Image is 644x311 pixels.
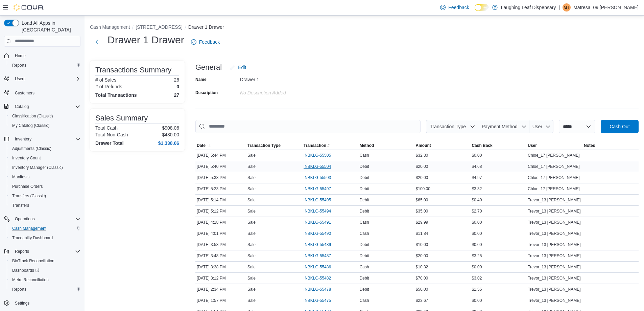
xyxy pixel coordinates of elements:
[12,135,80,143] span: Inventory
[9,112,56,120] a: Classification (Classic)
[416,143,431,148] span: Amount
[12,51,80,60] span: Home
[12,88,80,97] span: Customers
[199,39,220,45] span: Feedback
[197,143,206,148] span: Date
[304,151,338,159] button: INBKLG-55505
[528,186,579,192] span: Chloe_17 [PERSON_NAME]
[247,231,256,236] p: Sale
[437,1,472,14] a: Feedback
[195,263,246,271] div: [DATE] 3:38 PM
[416,275,428,281] span: $70.00
[9,163,66,172] a: Inventory Manager (Classic)
[247,242,256,247] p: Sale
[304,242,331,247] span: INBKLG-55489
[238,64,246,71] span: Edit
[528,253,580,259] span: Trevor_13 [PERSON_NAME]
[573,3,639,12] p: Matresa_09 [PERSON_NAME]
[195,252,246,260] div: [DATE] 3:48 PM
[195,241,246,249] div: [DATE] 3:58 PM
[12,165,63,170] span: Inventory Manager (Classic)
[247,253,256,259] p: Sale
[12,287,26,292] span: Reports
[304,263,338,271] button: INBKLG-55486
[95,77,116,83] h6: # of Sales
[9,276,80,284] span: Metrc Reconciliation
[528,242,580,247] span: Trevor_13 [PERSON_NAME]
[158,140,179,146] h4: $1,338.06
[9,145,54,153] a: Adjustments (Classic)
[304,153,331,158] span: INBKLG-55505
[360,164,369,169] span: Debit
[9,154,80,162] span: Inventory Count
[247,287,256,292] p: Sale
[9,201,32,209] a: Transfers
[195,162,246,171] div: [DATE] 5:40 PM
[470,252,526,260] div: $3.25
[108,33,184,47] h1: Drawer 1 Drawer
[195,151,246,159] div: [DATE] 5:44 PM
[1,298,83,308] button: Settings
[304,241,338,249] button: INBKLG-55489
[9,257,57,265] a: BioTrack Reconciliation
[416,231,428,236] span: $11.84
[7,144,83,153] button: Adjustments (Classic)
[528,264,580,270] span: Trevor_13 [PERSON_NAME]
[532,124,543,129] span: User
[188,35,222,49] a: Feedback
[360,220,369,225] span: Cash
[1,88,83,97] button: Customers
[9,224,80,232] span: Cash Management
[240,87,331,95] div: No Description added
[528,197,580,203] span: Trevor_13 [PERSON_NAME]
[416,186,430,192] span: $100.00
[360,175,369,180] span: Debit
[247,164,256,169] p: Sale
[90,24,130,30] button: Cash Management
[9,285,80,293] span: Reports
[12,174,29,180] span: Manifests
[470,296,526,305] div: $0.00
[304,253,331,259] span: INBKLG-55487
[528,287,580,292] span: Trevor_13 [PERSON_NAME]
[162,125,179,131] p: $908.06
[12,155,41,161] span: Inventory Count
[360,197,369,203] span: Debit
[12,215,80,223] span: Operations
[416,175,428,180] span: $20.00
[304,218,338,226] button: INBKLG-55491
[14,4,44,11] img: Cova
[416,242,428,247] span: $10.00
[304,264,331,270] span: INBKLG-55486
[1,134,83,144] button: Inventory
[7,233,83,243] button: Traceabilty Dashboard
[416,220,428,225] span: $29.99
[95,84,122,89] h6: # of Refunds
[240,74,331,82] div: Drawer 1
[7,191,83,201] button: Transfers (Classic)
[188,24,224,30] button: Drawer 1 Drawer
[95,92,137,98] h4: Total Transactions
[15,90,34,96] span: Customers
[360,275,369,281] span: Debit
[304,207,338,215] button: INBKLG-55494
[584,143,595,148] span: Notes
[9,145,80,153] span: Adjustments (Classic)
[304,275,331,281] span: INBKLG-55482
[90,35,103,49] button: Next
[9,154,44,162] a: Inventory Count
[12,226,46,231] span: Cash Management
[12,89,37,97] a: Customers
[15,76,25,82] span: Users
[470,174,526,182] div: $4.97
[12,113,53,119] span: Classification (Classic)
[247,197,256,203] p: Sale
[7,121,83,130] button: My Catalog (Classic)
[470,207,526,215] div: $2.70
[470,141,526,150] button: Cash Back
[12,268,39,273] span: Dashboards
[478,120,529,133] button: Payment Method
[470,151,526,159] div: $0.00
[416,264,428,270] span: $10.32
[601,120,639,133] button: Cash Out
